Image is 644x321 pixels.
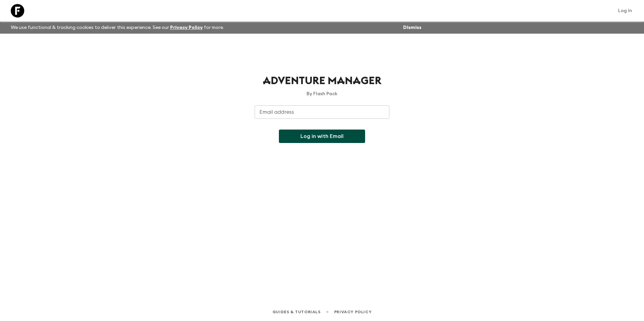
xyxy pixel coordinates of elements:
button: Dismiss [401,23,423,32]
a: Guides & Tutorials [272,308,321,316]
a: Privacy Policy [334,308,372,316]
p: By Flash Pack [255,91,389,97]
a: Privacy Policy [170,25,203,30]
p: We use functional & tracking cookies to deliver this experience. See our for more. [8,22,227,34]
button: Log in with Email [279,130,365,143]
a: Log in [614,6,636,15]
h1: Adventure Manager [255,74,389,88]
